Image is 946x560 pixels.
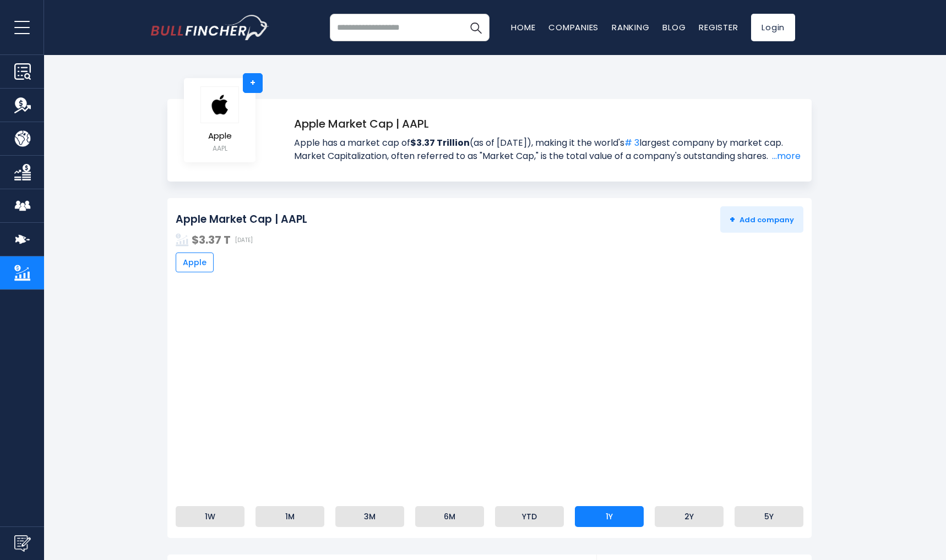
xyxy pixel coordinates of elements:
[751,14,795,41] a: Login
[624,136,639,149] a: # 3
[720,206,803,233] button: +Add company
[730,213,735,226] strong: +
[151,15,269,40] a: Go to homepage
[294,136,801,163] span: Apple has a market cap of (as of [DATE]), making it the world's largest company by market cap. Ma...
[662,21,686,33] a: Blog
[200,144,239,153] small: AAPL
[699,21,738,33] a: Register
[200,86,239,123] img: logo
[200,131,239,141] span: Apple
[462,14,490,41] button: Search
[294,116,801,132] h1: Apple Market Cap | AAPL
[176,506,244,527] li: 1W
[769,150,801,163] a: ...more
[495,506,564,527] li: YTD
[612,21,649,33] a: Ranking
[255,506,324,527] li: 1M
[176,213,307,227] h2: Apple Market Cap | AAPL
[410,136,470,149] strong: $3.37 Trillion
[183,257,206,267] span: Apple
[415,506,484,527] li: 6M
[176,233,189,246] img: addasd
[192,232,231,248] strong: $3.37 T
[730,215,794,224] span: Add company
[235,237,253,244] span: [DATE]
[200,86,240,155] a: Apple AAPL
[575,506,644,527] li: 1Y
[151,15,269,40] img: bullfincher logo
[548,21,599,33] a: Companies
[511,21,535,33] a: Home
[243,73,263,93] a: +
[335,506,404,527] li: 3M
[735,506,803,527] li: 5Y
[655,506,724,527] li: 2Y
